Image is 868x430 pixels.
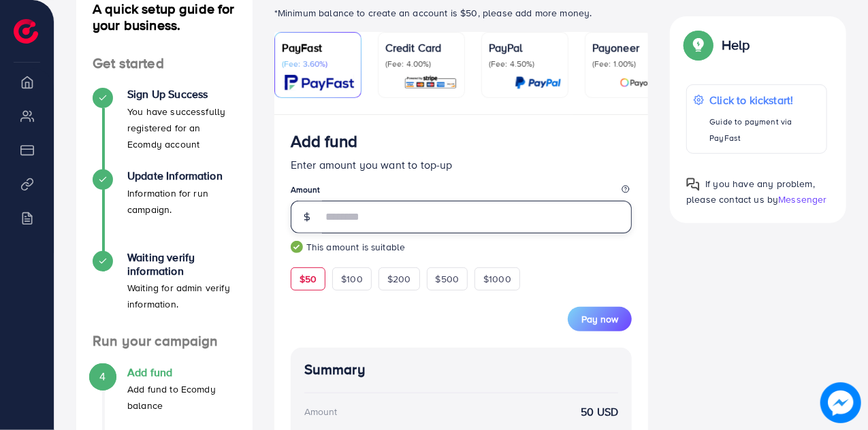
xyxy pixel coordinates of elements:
img: image [820,382,861,423]
img: card [285,75,354,90]
li: Sign Up Success [76,88,253,169]
h4: Update Information [127,169,236,182]
h4: Get started [76,55,253,72]
p: (Fee: 4.50%) [489,59,561,69]
span: Pay now [581,312,618,326]
p: Click to kickstart! [709,92,820,108]
span: $50 [300,272,317,286]
p: Help [722,37,750,53]
h4: Run your campaign [76,333,253,350]
img: guide [291,241,303,253]
button: Pay now [568,307,632,331]
img: card [515,75,561,90]
span: 4 [99,369,106,384]
li: Waiting verify information [76,251,253,333]
span: $200 [387,272,411,286]
strong: 50 USD [581,404,618,420]
h4: Add fund [127,366,236,379]
p: (Fee: 3.60%) [282,59,354,69]
p: You have successfully registered for an Ecomdy account [127,103,236,152]
p: PayPal [489,39,561,56]
p: Information for run campaign. [127,185,236,218]
img: card [620,75,664,90]
span: $100 [341,272,363,286]
p: PayFast [282,39,354,56]
span: Messenger [778,193,826,206]
p: (Fee: 1.00%) [592,59,664,69]
img: Popup guide [686,33,711,57]
div: Amount [304,405,338,418]
h4: Waiting verify information [127,251,236,277]
span: If you have any problem, please contact us by [686,177,815,206]
p: Waiting for admin verify information. [127,280,236,312]
img: card [404,75,457,90]
span: $500 [436,272,460,286]
p: Payoneer [592,39,664,56]
h4: Sign Up Success [127,88,236,101]
legend: Amount [291,184,632,201]
li: Update Information [76,169,253,251]
h4: Summary [304,361,619,378]
p: Credit Card [385,39,457,56]
h3: Add fund [291,131,357,151]
p: Enter amount you want to top-up [291,156,632,173]
p: *Minimum balance to create an account is $50, please add more money. [274,5,649,21]
p: Guide to payment via PayFast [709,114,820,146]
span: $1000 [483,272,511,286]
img: logo [14,19,38,44]
img: Popup guide [686,178,700,191]
p: (Fee: 4.00%) [385,59,457,69]
small: This amount is suitable [291,240,632,254]
p: Add fund to Ecomdy balance [127,381,236,414]
h4: A quick setup guide for your business. [76,1,253,33]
